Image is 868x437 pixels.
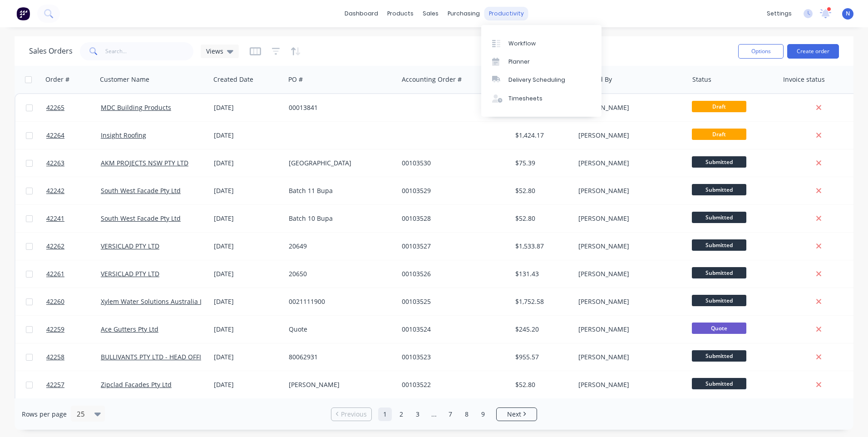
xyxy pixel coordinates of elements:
[578,297,679,306] div: [PERSON_NAME]
[16,7,30,20] img: Factory
[443,7,484,20] div: purchasing
[46,177,101,204] a: 42242
[101,214,181,223] a: South West Facade Pty Ltd
[692,267,746,278] span: Submitted
[508,76,565,84] div: Delivery Scheduling
[289,103,390,112] div: 00013841
[692,184,746,195] span: Submitted
[383,7,418,20] div: products
[515,353,568,362] div: $955.57
[515,186,568,195] div: $52.80
[46,205,101,232] a: 42241
[515,297,568,306] div: $1,752.58
[476,407,490,421] a: Page 9
[497,410,537,419] a: Next page
[484,7,528,20] div: productivity
[578,269,679,278] div: [PERSON_NAME]
[341,410,367,419] span: Previous
[214,103,281,112] div: [DATE]
[105,42,194,60] input: Search...
[214,269,281,278] div: [DATE]
[214,242,281,251] div: [DATE]
[692,75,711,84] div: Status
[46,269,64,278] span: 42261
[692,239,746,251] span: Submitted
[515,214,568,223] div: $52.80
[214,131,281,140] div: [DATE]
[46,288,101,315] a: 42260
[46,325,64,334] span: 42259
[402,242,503,251] div: 00103527
[418,7,443,20] div: sales
[402,159,503,168] div: 00103530
[402,75,462,84] div: Accounting Order #
[692,323,746,334] span: Quote
[214,159,281,168] div: [DATE]
[402,269,503,278] div: 00103526
[46,186,64,195] span: 42242
[101,242,159,250] a: VERSICLAD PTY LTD
[515,269,568,278] div: $131.43
[22,410,67,419] span: Rows per page
[481,53,602,71] a: Planner
[289,297,390,306] div: 0021111900
[46,159,64,168] span: 42263
[45,75,69,84] div: Order #
[515,380,568,389] div: $52.80
[101,186,181,195] a: South West Facade Pty Ltd
[508,94,542,103] div: Timesheets
[101,269,159,278] a: VERSICLAD PTY LTD
[46,122,101,149] a: 42264
[289,353,390,362] div: 80062931
[692,295,746,306] span: Submitted
[378,407,392,421] a: Page 1 is your current page
[515,131,568,140] div: $1,424.17
[783,75,825,84] div: Invoice status
[578,242,679,251] div: [PERSON_NAME]
[481,34,602,52] a: Workflow
[101,353,209,361] a: BULLIVANTS PTY LTD - HEAD OFFICE
[46,94,101,121] a: 42265
[101,131,146,139] a: Insight Roofing
[101,325,158,333] a: Ace Gutters Pty Ltd
[762,7,796,20] div: settings
[327,407,541,421] ul: Pagination
[578,159,679,168] div: [PERSON_NAME]
[46,242,64,251] span: 42262
[427,407,441,421] a: Jump forward
[214,353,281,362] div: [DATE]
[289,242,390,251] div: 20649
[787,44,839,59] button: Create order
[289,186,390,195] div: Batch 11 Bupa
[46,371,101,398] a: 42257
[46,149,101,177] a: 42263
[692,212,746,223] span: Submitted
[395,407,408,421] a: Page 2
[578,131,679,140] div: [PERSON_NAME]
[214,380,281,389] div: [DATE]
[331,410,371,419] a: Previous page
[340,7,383,20] a: dashboard
[481,89,602,108] a: Timesheets
[101,380,172,389] a: Zipclad Facades Pty Ltd
[507,410,521,419] span: Next
[692,350,746,362] span: Submitted
[289,159,390,168] div: [GEOGRAPHIC_DATA]
[214,186,281,195] div: [DATE]
[46,316,101,343] a: 42259
[411,407,424,421] a: Page 3
[692,129,746,140] span: Draft
[46,260,101,288] a: 42261
[46,233,101,260] a: 42262
[100,75,149,84] div: Customer Name
[692,378,746,389] span: Submitted
[738,44,784,59] button: Options
[402,186,503,195] div: 00103529
[101,103,171,112] a: MDC Building Products
[214,325,281,334] div: [DATE]
[206,46,223,56] span: Views
[29,47,73,55] h1: Sales Orders
[46,380,64,389] span: 42257
[578,186,679,195] div: [PERSON_NAME]
[578,380,679,389] div: [PERSON_NAME]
